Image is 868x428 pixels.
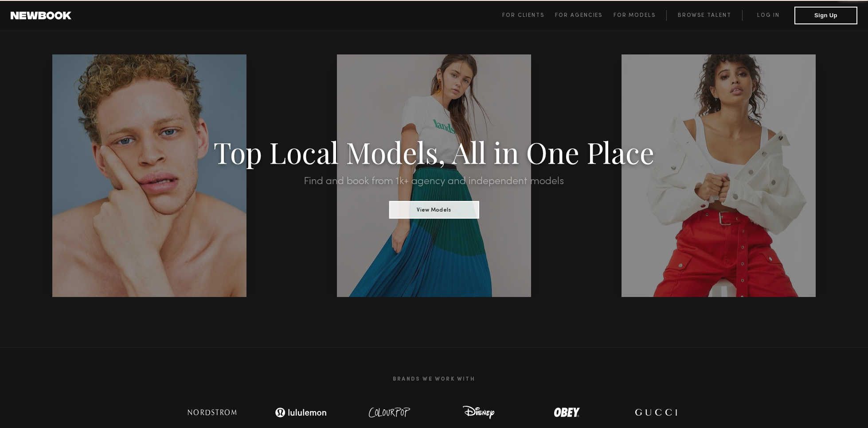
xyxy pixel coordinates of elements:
img: logo-obey.svg [538,404,596,421]
h1: Top Local Models, All in One Place [65,138,803,166]
a: For Agencies [555,10,613,21]
span: For Models [614,13,656,18]
a: For Models [614,10,667,21]
img: logo-lulu.svg [270,404,332,421]
button: View Models [389,201,479,219]
img: logo-colour-pop.svg [361,404,418,421]
img: logo-nordstrom.svg [181,404,243,421]
a: View Models [389,204,479,214]
a: Browse Talent [666,10,742,21]
span: For Clients [502,13,544,18]
h2: Brands We Work With [168,366,700,393]
img: logo-gucci.svg [627,404,684,421]
img: logo-disney.svg [450,404,507,421]
button: Sign Up [794,7,857,24]
span: For Agencies [555,13,602,18]
a: For Clients [502,10,555,21]
h2: Find and book from 1k+ agency and independent models [65,176,803,187]
a: Log in [742,10,794,21]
